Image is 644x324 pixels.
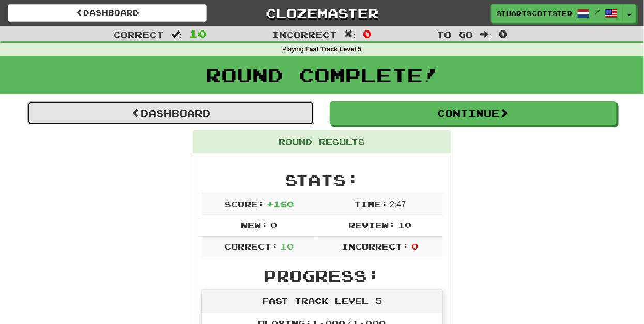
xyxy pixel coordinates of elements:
[342,241,409,251] span: Incorrect:
[267,199,294,209] span: + 160
[280,241,294,251] span: 10
[354,199,388,209] span: Time:
[272,29,338,39] span: Incorrect
[437,29,473,39] span: To go
[398,220,411,230] span: 10
[224,241,278,251] span: Correct:
[224,199,265,209] span: Score:
[330,101,617,125] button: Continue
[411,241,418,251] span: 0
[595,8,600,16] span: /
[8,4,207,22] a: Dashboard
[202,290,442,313] div: Fast Track Level 5
[189,27,207,40] span: 10
[27,101,314,125] a: Dashboard
[491,4,623,23] a: stuartscottster /
[481,30,492,39] span: :
[345,30,356,39] span: :
[171,30,182,39] span: :
[497,9,572,18] span: stuartscottster
[270,220,277,230] span: 0
[4,65,640,85] h1: Round Complete!
[201,267,443,284] h2: Progress:
[193,131,451,153] div: Round Results
[113,29,164,39] span: Correct
[499,27,508,40] span: 0
[390,200,406,209] span: 2 : 47
[241,220,268,230] span: New:
[222,4,421,22] a: Clozemaster
[348,220,395,230] span: Review:
[363,27,372,40] span: 0
[201,172,443,189] h2: Stats:
[305,45,362,53] strong: Fast Track Level 5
